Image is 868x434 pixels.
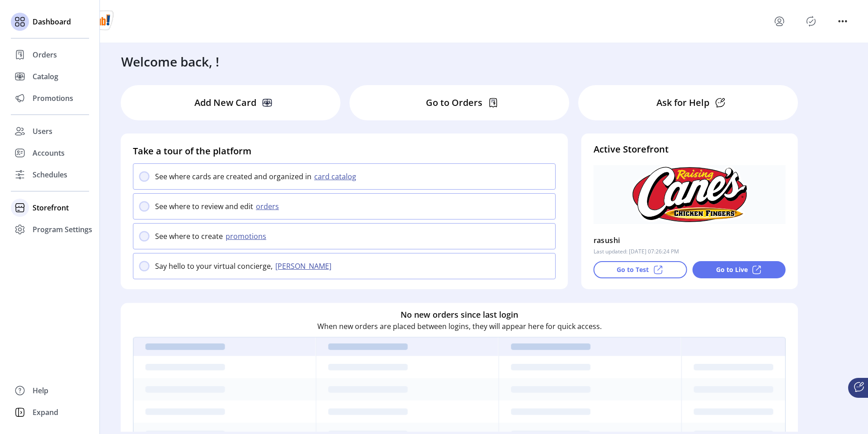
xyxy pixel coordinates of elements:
p: rasushi [594,233,620,248]
button: [PERSON_NAME] [273,261,337,272]
p: Add New Card [194,96,256,110]
span: Catalog [33,71,58,82]
h6: No new orders since last login [401,308,518,320]
span: Orders [33,49,57,60]
span: Dashboard [33,16,71,27]
button: card catalog [311,171,362,182]
h4: Active Storefront [594,143,786,156]
span: Promotions [33,93,73,104]
span: Program Settings [33,224,92,235]
button: orders [253,201,284,212]
p: When new orders are placed between logins, they will appear here for quick access. [317,320,602,331]
p: Go to Test [617,265,649,274]
span: Help [33,385,48,396]
p: See where cards are created and organized in [155,171,311,182]
p: Say hello to your virtual concierge, [155,261,273,272]
button: menu [835,14,850,29]
p: Last updated: [DATE] 07:26:24 PM [594,248,679,256]
span: Expand [33,407,58,418]
h4: Take a tour of the platform [133,144,556,158]
span: Schedules [33,169,67,180]
p: See where to review and edit [155,201,253,212]
span: Storefront [33,202,69,213]
p: Go to Orders [426,96,482,110]
h3: Welcome back, ! [121,52,219,71]
button: menu [772,14,787,29]
span: Accounts [33,148,65,158]
span: Users [33,126,52,137]
button: promotions [223,231,272,242]
button: Publisher Panel [804,14,818,29]
p: Go to Live [716,265,748,274]
p: Ask for Help [656,96,709,110]
p: See where to create [155,231,223,242]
